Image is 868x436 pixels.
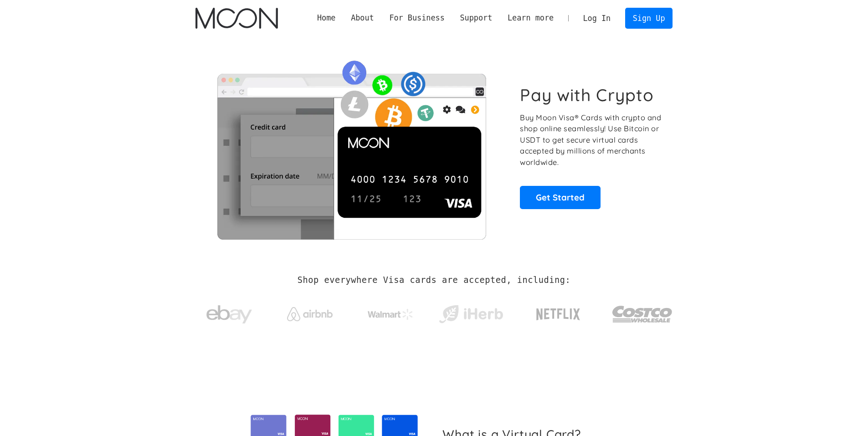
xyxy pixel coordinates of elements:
[195,291,263,333] a: ebay
[575,8,618,28] a: Log In
[625,8,673,28] a: Sign Up
[206,300,252,329] img: ebay
[195,8,278,29] img: Moon Logo
[612,288,673,336] a: Costco
[195,54,508,239] img: Moon Cards let you spend your crypto anywhere Visa is accepted.
[520,186,601,209] a: Get Started
[343,12,381,24] div: About
[356,300,424,324] a: Walmart
[437,303,505,326] img: iHerb
[309,12,343,24] a: Home
[389,12,444,24] div: For Business
[460,12,492,24] div: Support
[368,309,413,320] img: Walmart
[500,12,561,24] div: Learn more
[287,307,333,321] img: Airbnb
[508,12,554,24] div: Learn more
[437,293,505,331] a: iHerb
[195,8,278,29] a: home
[351,12,374,24] div: About
[520,85,654,105] h1: Pay with Crypto
[535,303,581,326] img: Netflix
[520,112,663,168] p: Buy Moon Visa® Cards with crypto and shop online seamlessly! Use Bitcoin or USDT to get secure vi...
[276,298,344,326] a: Airbnb
[612,297,673,331] img: Costco
[452,12,500,24] div: Support
[518,294,599,330] a: Netflix
[382,12,452,24] div: For Business
[298,275,570,285] h2: Shop everywhere Visa cards are accepted, including:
